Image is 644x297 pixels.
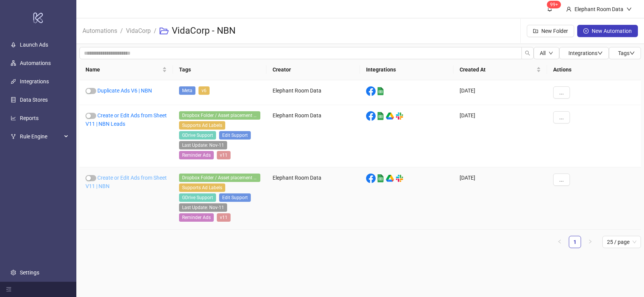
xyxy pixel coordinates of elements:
a: Launch Ads [20,42,48,48]
a: Create or Edit Ads from Sheet V11 | NBN Leads [86,112,167,127]
a: Create or Edit Ads from Sheet V11 | NBN [86,175,167,189]
button: right [584,236,596,248]
th: Created At [454,59,547,80]
li: Previous Page [554,236,566,248]
span: ... [559,177,564,183]
span: Last Update: Nov-11 [179,203,227,212]
button: ... [553,174,570,186]
span: folder-add [533,28,538,34]
a: Integrations [20,78,49,84]
button: New Folder [527,25,574,37]
span: v6 [199,86,210,95]
th: Name [79,59,173,80]
span: Tags [618,50,635,56]
span: fork [11,134,16,139]
a: Data Stores [20,97,48,103]
span: down [549,51,553,55]
button: New Automation [577,25,638,37]
button: ... [553,111,570,123]
span: down [629,50,635,56]
li: / [154,19,157,43]
a: Automations [81,26,119,34]
div: Elephant Room Data [571,5,626,13]
div: [DATE] [454,105,547,167]
th: Creator [266,59,360,80]
span: Rule Engine [20,129,62,144]
a: Reports [20,115,39,121]
span: down [597,50,603,56]
button: ... [553,86,570,99]
span: Reminder Ads [179,213,214,222]
span: New Folder [541,28,568,34]
span: Edit Support [219,193,251,202]
div: Elephant Room Data [266,105,360,167]
li: 1 [569,236,581,248]
div: Elephant Room Data [266,167,360,230]
li: / [120,19,123,43]
button: left [554,236,566,248]
span: Supports Ad Labels [179,121,225,130]
th: Actions [547,59,641,80]
span: All [540,50,546,56]
span: right [588,239,592,244]
span: left [557,239,562,244]
span: ... [559,89,564,96]
a: Settings [20,269,39,276]
div: Page Size [602,236,641,248]
a: 1 [569,236,581,248]
button: Tagsdown [609,47,641,59]
span: v11 [217,151,231,159]
span: v11 [217,213,231,222]
span: Last Update: Nov-11 [179,141,227,149]
span: Integrations [568,50,603,56]
span: search [525,50,530,56]
div: Elephant Room Data [266,80,360,105]
span: ... [559,114,564,120]
li: Next Page [584,236,596,248]
a: VidaCorp [124,26,152,34]
a: Automations [20,60,51,66]
span: Reminder Ads [179,151,214,159]
div: [DATE] [454,80,547,105]
th: Tags [173,59,266,80]
sup: 1521 [547,1,561,8]
button: Alldown [534,47,559,59]
span: plus-circle [583,28,589,34]
span: menu-fold [6,287,11,292]
span: Edit Support [219,131,251,140]
span: Dropbox Folder / Asset placement detection [179,111,260,120]
span: Supports Ad Labels [179,183,225,192]
span: GDrive Support [179,193,216,202]
span: Name [86,65,161,74]
span: user [566,6,571,12]
button: Integrationsdown [559,47,609,59]
span: 25 / page [607,236,636,248]
span: GDrive Support [179,131,216,140]
span: Meta [179,86,195,95]
span: New Automation [592,28,632,34]
a: Duplicate Ads V6 | NBN [97,88,152,94]
h3: VidaCorp - NBN [172,25,236,37]
div: [DATE] [454,167,547,230]
span: down [626,6,632,12]
span: bell [547,6,552,11]
span: folder-open [160,26,169,36]
span: Dropbox Folder / Asset placement detection [179,174,260,182]
th: Integrations [360,59,454,80]
span: Created At [460,65,535,74]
